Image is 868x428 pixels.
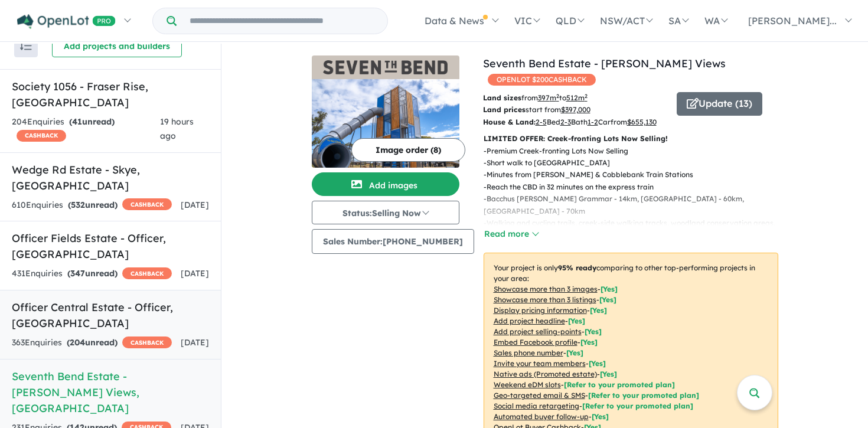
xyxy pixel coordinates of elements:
[122,267,172,279] span: CASHBACK
[560,117,571,126] u: 2-3
[484,217,788,253] p: - Walking and cycling trails, creek-side walking tracks, woodland conservation areas, hiking and ...
[599,295,616,304] span: [ Yes ]
[483,104,668,116] p: start from
[12,336,172,350] div: 363 Enquir ies
[582,401,693,410] span: [Refer to your promoted plan]
[181,268,209,279] span: [DATE]
[71,200,85,210] span: 532
[677,92,762,116] button: Update (13)
[52,34,182,57] button: Add projects and builders
[592,412,609,421] span: [Yes]
[484,193,788,217] p: - Bacchus [PERSON_NAME] Grammar - 14km, [GEOGRAPHIC_DATA] - 60km, [GEOGRAPHIC_DATA] - 70km
[600,370,617,378] span: [Yes]
[484,133,778,145] p: LIMITED OFFER: Creek-fronting Lots Now Selling!
[588,391,699,400] span: [Refer to your promoted plan]
[312,55,459,168] a: Seventh Bend Estate - Weir Views LogoSeventh Bend Estate - Weir Views
[17,14,116,29] img: Openlot PRO Logo White
[72,116,82,127] span: 41
[484,157,788,169] p: - Short walk to [GEOGRAPHIC_DATA]
[494,327,582,336] u: Add project selling-points
[70,337,85,348] span: 204
[488,74,596,86] span: OPENLOT $ 200 CASHBACK
[312,229,474,254] button: Sales Number:[PHONE_NUMBER]
[483,105,526,114] b: Land prices
[585,93,588,99] sup: 2
[483,93,521,102] b: Land sizes
[12,198,172,213] div: 610 Enquir ies
[494,306,587,315] u: Display pricing information
[122,198,172,210] span: CASHBACK
[181,337,209,348] span: [DATE]
[12,299,209,331] h5: Officer Central Estate - Officer , [GEOGRAPHIC_DATA]
[494,391,585,400] u: Geo-targeted email & SMS
[70,268,85,279] span: 347
[68,200,118,210] strong: ( unread)
[160,116,194,141] span: 19 hours ago
[67,268,118,279] strong: ( unread)
[12,230,209,262] h5: Officer Fields Estate - Officer , [GEOGRAPHIC_DATA]
[483,116,668,128] p: Bed Bath Car from
[494,295,596,304] u: Showcase more than 3 listings
[312,172,459,196] button: Add images
[566,348,583,357] span: [ Yes ]
[627,117,657,126] u: $ 655,130
[484,169,788,181] p: - Minutes from [PERSON_NAME] & Cobblebank Train Stations
[483,57,726,70] a: Seventh Bend Estate - [PERSON_NAME] Views
[536,117,547,126] u: 2-5
[494,348,563,357] u: Sales phone number
[564,380,675,389] span: [Refer to your promoted plan]
[494,316,565,325] u: Add project headline
[558,263,596,272] b: 95 % ready
[568,316,585,325] span: [ Yes ]
[67,337,118,348] strong: ( unread)
[17,130,66,142] span: CASHBACK
[12,368,209,416] h5: Seventh Bend Estate - [PERSON_NAME] Views , [GEOGRAPHIC_DATA]
[484,227,539,241] button: Read more
[12,162,209,194] h5: Wedge Rd Estate - Skye , [GEOGRAPHIC_DATA]
[494,380,561,389] u: Weekend eDM slots
[590,306,607,315] span: [ Yes ]
[312,201,459,224] button: Status:Selling Now
[122,336,172,348] span: CASHBACK
[494,401,579,410] u: Social media retargeting
[748,15,837,27] span: [PERSON_NAME]...
[561,105,590,114] u: $ 397,000
[12,267,172,281] div: 431 Enquir ies
[483,92,668,104] p: from
[69,116,115,127] strong: ( unread)
[588,117,598,126] u: 1-2
[179,8,385,34] input: Try estate name, suburb, builder or developer
[580,338,598,347] span: [ Yes ]
[494,285,598,293] u: Showcase more than 3 images
[12,115,160,143] div: 204 Enquir ies
[589,359,606,368] span: [ Yes ]
[566,93,588,102] u: 512 m
[538,93,559,102] u: 397 m
[494,359,586,368] u: Invite your team members
[483,117,536,126] b: House & Land:
[494,338,577,347] u: Embed Facebook profile
[484,145,788,157] p: - Premium Creek-fronting Lots Now Selling
[12,79,209,110] h5: Society 1056 - Fraser Rise , [GEOGRAPHIC_DATA]
[494,412,589,421] u: Automated buyer follow-up
[484,181,788,193] p: - Reach the CBD in 32 minutes on the express train
[556,93,559,99] sup: 2
[316,60,455,74] img: Seventh Bend Estate - Weir Views Logo
[601,285,618,293] span: [ Yes ]
[20,41,32,50] img: sort.svg
[585,327,602,336] span: [ Yes ]
[559,93,588,102] span: to
[494,370,597,378] u: Native ads (Promoted estate)
[181,200,209,210] span: [DATE]
[312,79,459,168] img: Seventh Bend Estate - Weir Views
[351,138,465,162] button: Image order (8)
